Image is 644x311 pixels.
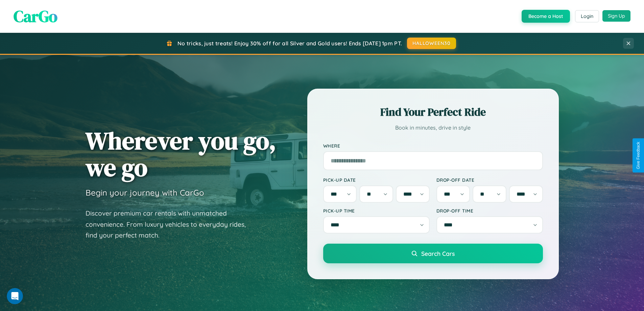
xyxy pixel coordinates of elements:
span: No tricks, just treats! Enjoy 30% off for all Silver and Gold users! Ends [DATE] 1pm PT. [177,40,402,47]
p: Book in minutes, drive in style [323,123,543,133]
button: Login [575,10,599,22]
h1: Wherever you go, we go [86,127,276,181]
label: Pick-up Date [323,177,430,183]
label: Drop-off Date [436,177,543,183]
button: Search Cars [323,244,543,263]
button: HALLOWEEN30 [407,38,456,49]
label: Where [323,143,543,149]
label: Pick-up Time [323,208,430,214]
h2: Find Your Perfect Ride [323,105,543,119]
span: CarGo [14,5,57,27]
div: Give Feedback [636,142,641,169]
h3: Begin your journey with CarGo [86,187,204,198]
iframe: Intercom live chat [7,288,23,304]
p: Discover premium car rentals with unmatched convenience. From luxury vehicles to everyday rides, ... [86,208,255,241]
span: Search Cars [421,250,455,257]
button: Become a Host [522,10,570,23]
label: Drop-off Time [436,208,543,214]
button: Sign Up [602,10,630,22]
